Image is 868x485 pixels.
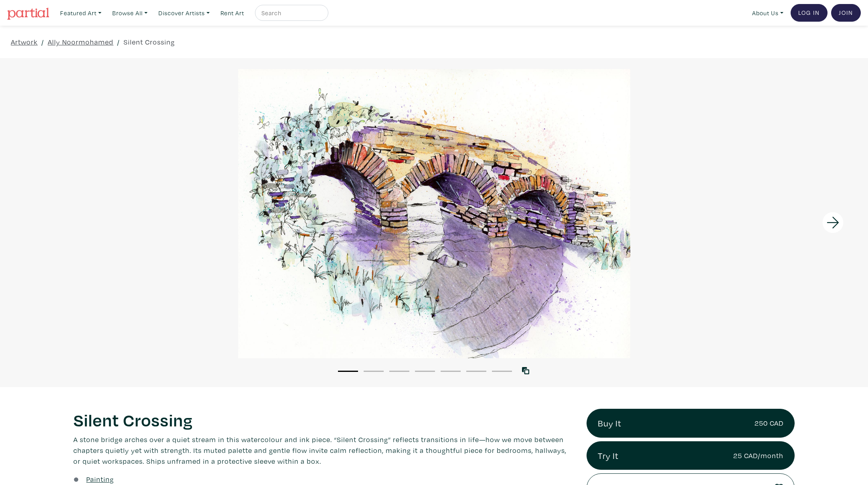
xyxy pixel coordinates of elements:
[155,5,213,21] a: Discover Artists
[86,475,114,484] u: Painting
[587,409,795,438] a: Buy It250 CAD
[492,371,512,372] button: 7 of 7
[791,4,828,22] a: Log In
[364,371,384,372] button: 2 of 7
[441,371,461,372] button: 5 of 7
[48,37,113,47] a: Ally Noormohamed
[86,474,114,485] a: Painting
[733,450,783,461] small: 25 CAD/month
[466,371,486,372] button: 6 of 7
[831,4,861,22] a: Join
[755,418,783,428] small: 250 CAD
[749,5,787,21] a: About Us
[261,8,321,18] input: Search
[389,371,409,372] button: 3 of 7
[109,5,151,21] a: Browse All
[117,37,120,47] span: /
[73,409,575,430] h1: Silent Crossing
[11,37,38,47] a: Artwork
[73,434,575,467] p: A stone bridge arches over a quiet stream in this watercolour and ink piece. “Silent Crossing” re...
[41,37,44,47] span: /
[587,441,795,470] a: Try It25 CAD/month
[338,371,358,372] button: 1 of 7
[123,37,175,47] a: Silent Crossing
[57,5,105,21] a: Featured Art
[415,371,435,372] button: 4 of 7
[217,5,248,21] a: Rent Art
